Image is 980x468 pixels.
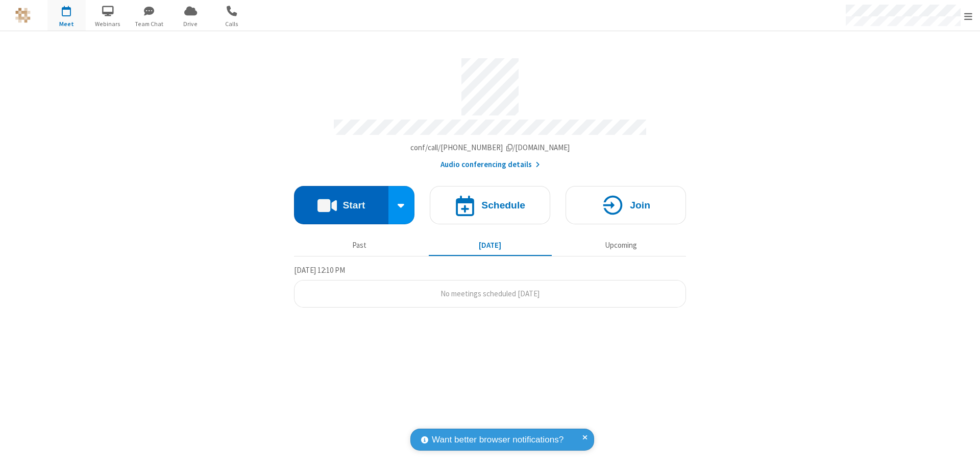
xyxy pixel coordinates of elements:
[47,19,86,29] span: Meet
[429,236,552,255] button: [DATE]
[440,289,540,298] span: No meetings scheduled [DATE]
[15,8,31,23] img: QA Selenium DO NOT DELETE OR CHANGE
[430,186,550,224] button: Schedule
[566,186,686,224] button: Join
[213,19,251,29] span: Calls
[294,264,686,308] section: Today's Meetings
[954,441,972,461] iframe: Chat
[388,186,415,224] div: Start conference options
[410,143,570,152] span: Copy my meeting room link
[342,200,365,210] h4: Start
[294,51,686,171] section: Account details
[630,200,650,210] h4: Join
[294,186,388,224] button: Start
[298,236,421,255] button: Past
[440,159,540,171] button: Audio conferencing details
[481,200,525,210] h4: Schedule
[130,19,168,29] span: Team Chat
[410,142,570,154] button: Copy my meeting room linkCopy my meeting room link
[171,19,210,29] span: Drive
[294,265,345,275] span: [DATE] 12:10 PM
[559,236,682,255] button: Upcoming
[89,19,127,29] span: Webinars
[432,433,563,447] span: Want better browser notifications?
